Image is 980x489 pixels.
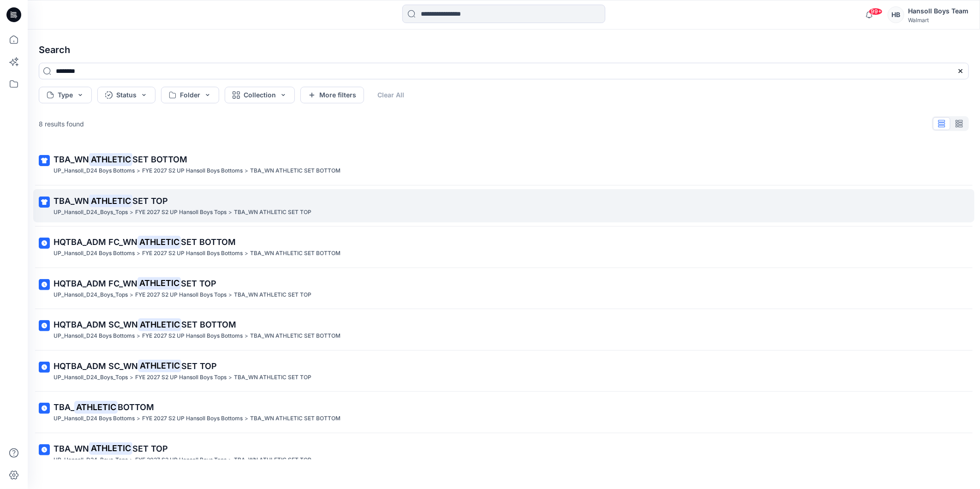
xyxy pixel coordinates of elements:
[228,208,232,217] p: >
[54,414,135,423] p: UP_Hansoll_D24 Boys Bottoms
[142,331,243,341] p: FYE 2027 S2 UP Hansoll Boys Bottoms
[234,373,311,382] p: TBA_WN ATHLETIC SET TOP
[234,208,311,217] p: TBA_WN ATHLETIC SET TOP
[89,442,132,455] mark: ATHLETIC
[89,153,132,166] mark: ATHLETIC
[33,230,974,264] a: HQTBA_ADM FC_WNATHLETICSET BOTTOMUP_Hansoll_D24 Boys Bottoms>FYE 2027 S2 UP Hansoll Boys Bottoms>...
[89,194,132,207] mark: ATHLETIC
[33,354,974,388] a: HQTBA_ADM SC_WNATHLETICSET TOPUP_Hansoll_D24_Boys_Tops>FYE 2027 S2 UP Hansoll Boys Tops>TBA_WN AT...
[54,290,128,300] p: UP_Hansoll_D24_Boys_Tops
[54,402,74,412] span: TBA_
[54,455,128,465] p: UP_Hansoll_D24_Boys_Tops
[33,272,974,305] a: HQTBA_ADM FC_WNATHLETICSET TOPUP_Hansoll_D24_Boys_Tops>FYE 2027 S2 UP Hansoll Boys Tops>TBA_WN AT...
[908,17,968,24] div: Walmart
[137,236,181,249] mark: ATHLETIC
[74,401,118,414] mark: ATHLETIC
[300,87,364,103] button: More filters
[142,414,243,423] p: FYE 2027 S2 UP Hansoll Boys Bottoms
[225,87,295,103] button: Collection
[33,313,974,346] a: HQTBA_ADM SC_WNATHLETICSET BOTTOMUP_Hansoll_D24 Boys Bottoms>FYE 2027 S2 UP Hansoll Boys Bottoms>...
[137,414,140,423] p: >
[250,414,341,423] p: TBA_WN ATHLETIC SET BOTTOM
[54,249,135,258] p: UP_Hansoll_D24 Boys Bottoms
[33,395,974,429] a: TBA_ATHLETICBOTTOMUP_Hansoll_D24 Boys Bottoms>FYE 2027 S2 UP Hansoll Boys Bottoms>TBA_WN ATHLETIC...
[161,87,219,103] button: Folder
[135,455,227,465] p: FYE 2027 S2 UP Hansoll Boys Tops
[234,455,311,465] p: TBA_WN ATHLETIC SET TOP
[138,318,181,331] mark: ATHLETIC
[54,208,128,217] p: UP_Hansoll_D24_Boys_Tops
[118,402,154,412] span: BOTTOM
[869,8,883,15] span: 99+
[130,455,133,465] p: >
[245,166,248,176] p: >
[132,444,168,453] span: SET TOP
[54,166,135,176] p: UP_Hansoll_D24 Boys Bottoms
[54,196,89,206] span: TBA_WN
[137,331,140,341] p: >
[245,249,248,258] p: >
[181,279,216,288] span: SET TOP
[54,444,89,453] span: TBA_WN
[39,87,92,103] button: Type
[250,166,341,176] p: TBA_WN ATHLETIC SET BOTTOM
[181,237,236,247] span: SET BOTTOM
[33,148,974,181] a: TBA_WNATHLETICSET BOTTOMUP_Hansoll_D24 Boys Bottoms>FYE 2027 S2 UP Hansoll Boys Bottoms>TBA_WN AT...
[250,331,341,341] p: TBA_WN ATHLETIC SET BOTTOM
[54,361,138,371] span: HQTBA_ADM SC_WN
[135,373,227,382] p: FYE 2027 S2 UP Hansoll Boys Tops
[54,237,137,247] span: HQTBA_ADM FC_WN
[97,87,155,103] button: Status
[33,437,974,471] a: TBA_WNATHLETICSET TOPUP_Hansoll_D24_Boys_Tops>FYE 2027 S2 UP Hansoll Boys Tops>TBA_WN ATHLETIC SE...
[234,290,311,300] p: TBA_WN ATHLETIC SET TOP
[888,6,904,23] div: HB
[137,277,181,290] mark: ATHLETIC
[138,359,181,372] mark: ATHLETIC
[130,373,133,382] p: >
[245,414,248,423] p: >
[228,290,232,300] p: >
[132,196,168,206] span: SET TOP
[130,290,133,300] p: >
[228,455,232,465] p: >
[137,249,140,258] p: >
[31,37,976,63] h4: Search
[181,320,236,329] span: SET BOTTOM
[142,249,243,258] p: FYE 2027 S2 UP Hansoll Boys Bottoms
[33,189,974,223] a: TBA_WNATHLETICSET TOPUP_Hansoll_D24_Boys_Tops>FYE 2027 S2 UP Hansoll Boys Tops>TBA_WN ATHLETIC SE...
[54,155,89,164] span: TBA_WN
[135,208,227,217] p: FYE 2027 S2 UP Hansoll Boys Tops
[54,279,137,288] span: HQTBA_ADM FC_WN
[54,373,128,382] p: UP_Hansoll_D24_Boys_Tops
[39,119,84,129] p: 8 results found
[54,331,135,341] p: UP_Hansoll_D24 Boys Bottoms
[142,166,243,176] p: FYE 2027 S2 UP Hansoll Boys Bottoms
[228,373,232,382] p: >
[908,6,968,17] div: Hansoll Boys Team
[245,331,248,341] p: >
[135,290,227,300] p: FYE 2027 S2 UP Hansoll Boys Tops
[54,320,138,329] span: HQTBA_ADM SC_WN
[250,249,341,258] p: TBA_WN ATHLETIC SET BOTTOM
[181,361,217,371] span: SET TOP
[132,155,187,164] span: SET BOTTOM
[137,166,140,176] p: >
[130,208,133,217] p: >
